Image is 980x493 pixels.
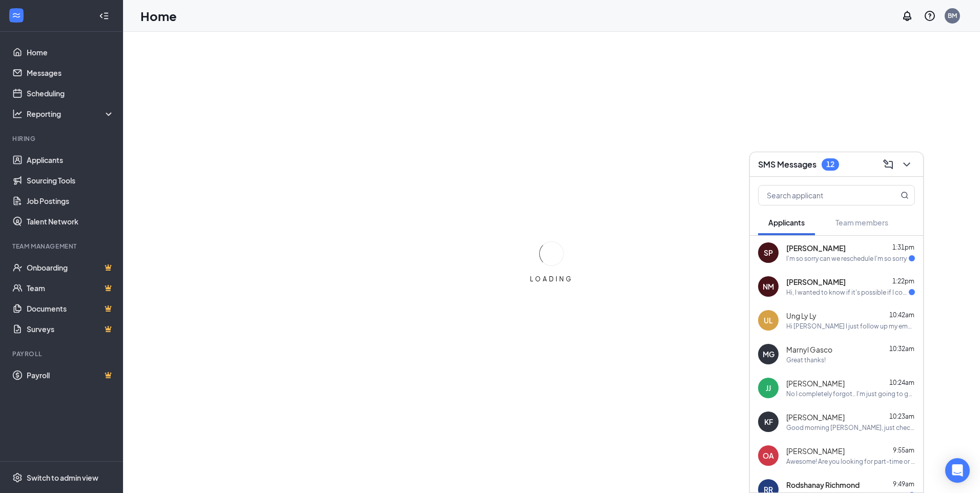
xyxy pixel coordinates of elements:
[880,156,896,173] button: ComposeMessage
[924,10,936,22] svg: QuestionInfo
[786,446,845,456] span: [PERSON_NAME]
[786,288,909,297] div: Hi, I wanted to know if it's possible if I could come in to the interview a few hours early
[27,257,114,278] a: OnboardingCrown
[786,254,907,263] div: I'm so sorry can we reschedule I'm so sorry
[764,315,773,325] div: UL
[763,281,774,292] div: NM
[786,344,832,355] span: Marnyl Gasco
[893,446,914,454] span: 9:55am
[526,275,577,283] div: LOADING
[786,311,816,321] span: Ung Ly Ly
[12,134,112,143] div: Hiring
[27,191,114,211] a: Job Postings
[768,218,805,227] span: Applicants
[27,109,115,119] div: Reporting
[786,243,846,253] span: [PERSON_NAME]
[27,319,114,339] a: SurveysCrown
[764,417,773,427] div: KF
[786,322,915,331] div: Hi [PERSON_NAME] I just follow up my employment issues is you call my reference and back ground c...
[899,156,915,173] button: ChevronDown
[889,311,914,319] span: 10:42am
[892,243,914,251] span: 1:31pm
[889,413,914,420] span: 10:23am
[27,365,114,385] a: PayrollCrown
[826,160,834,169] div: 12
[786,389,915,398] div: No I completely forgot.. I'm just going to go another route because I'm afraid the same thing is ...
[27,473,98,483] div: Switch to admin view
[893,480,914,488] span: 9:49am
[758,159,816,170] h3: SMS Messages
[892,277,914,285] span: 1:22pm
[759,186,880,205] input: Search applicant
[763,450,774,461] div: OA
[766,383,771,393] div: JJ
[27,83,114,104] a: Scheduling
[786,480,860,490] span: Rodshanay Richmond
[786,457,915,466] div: Awesome! Are you looking for part-time or full-time?
[901,191,909,199] svg: MagnifyingGlass
[901,158,913,171] svg: ChevronDown
[763,349,774,359] div: MG
[11,10,22,20] svg: WorkstreamLogo
[786,356,826,364] div: Great thanks!
[901,10,913,22] svg: Notifications
[12,109,23,119] svg: Analysis
[889,379,914,386] span: 10:24am
[786,378,845,388] span: [PERSON_NAME]
[12,473,23,483] svg: Settings
[12,242,112,251] div: Team Management
[27,298,114,319] a: DocumentsCrown
[27,211,114,232] a: Talent Network
[786,423,915,432] div: Good morning [PERSON_NAME], just checking in to see if you were still planning on coming in [DATE...
[764,248,773,258] div: SP
[27,63,114,83] a: Messages
[27,150,114,170] a: Applicants
[12,350,112,358] div: Payroll
[948,11,957,20] div: BM
[945,458,970,483] div: Open Intercom Messenger
[99,11,109,21] svg: Collapse
[140,7,177,25] h1: Home
[27,42,114,63] a: Home
[889,345,914,353] span: 10:32am
[786,412,845,422] span: [PERSON_NAME]
[882,158,894,171] svg: ComposeMessage
[27,170,114,191] a: Sourcing Tools
[27,278,114,298] a: TeamCrown
[835,218,888,227] span: Team members
[786,277,846,287] span: [PERSON_NAME]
